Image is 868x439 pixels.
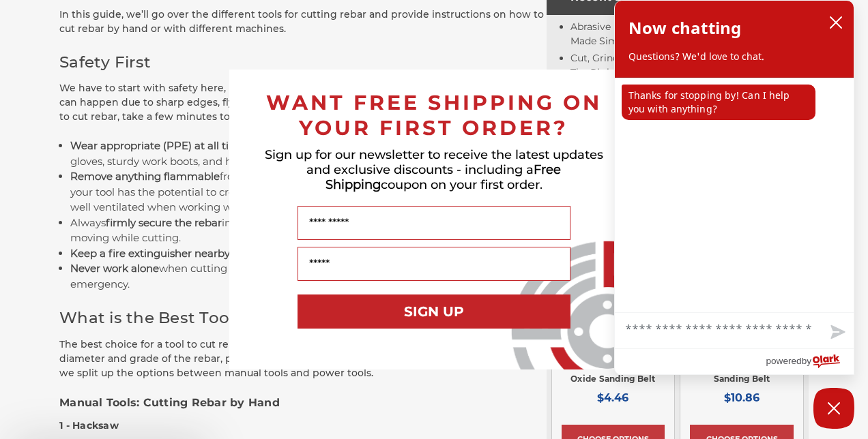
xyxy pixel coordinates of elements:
a: Powered by Olark [766,349,854,374]
span: Sign up for our newsletter to receive the latest updates and exclusive discounts - including a co... [265,147,603,192]
button: Send message [820,317,854,348]
button: SIGN UP [298,294,570,329]
span: by [802,352,811,369]
p: Thanks for stopping by! Can I help you with anything? [622,85,815,120]
p: Questions? We'd love to chat. [628,50,840,63]
span: powered [766,352,801,369]
div: chat [615,78,854,312]
span: WANT FREE SHIPPING ON YOUR FIRST ORDER? [266,90,602,140]
button: Close Chatbox [813,388,854,429]
h2: Now chatting [628,14,741,42]
span: Free Shipping [325,162,562,192]
button: close chatbox [825,12,847,33]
